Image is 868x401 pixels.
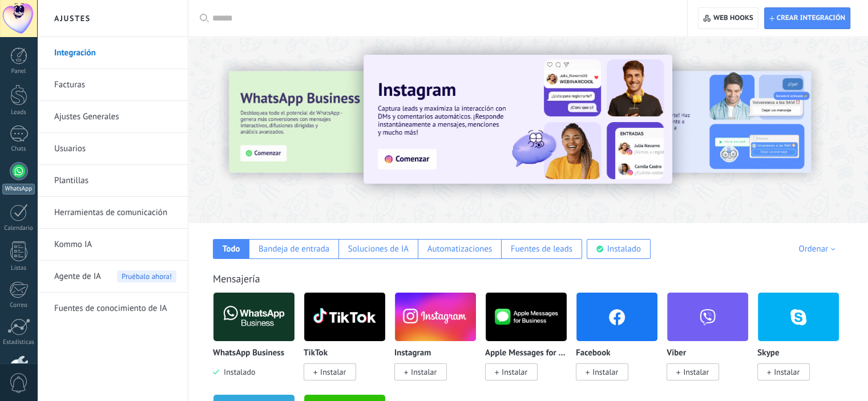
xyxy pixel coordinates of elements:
span: Instalar [502,367,527,377]
img: Slide 1 [364,55,672,184]
div: Facebook [576,292,667,394]
div: Correo [2,302,35,309]
div: Chats [2,145,35,153]
a: Usuarios [54,133,176,165]
li: Integración [37,37,188,69]
li: Kommo IA [37,229,188,261]
button: Web hooks [698,7,758,29]
img: logo_main.png [486,289,567,345]
div: Skype [757,292,848,394]
span: Instalar [411,367,437,377]
span: Instalar [592,367,618,377]
div: Estadísticas [2,339,35,346]
span: Instalado [219,367,255,377]
a: Plantillas [54,165,176,197]
a: Integración [54,37,176,69]
p: Viber [667,349,686,358]
div: Soluciones de IA [348,244,409,254]
span: Instalar [320,367,346,377]
img: instagram.png [395,289,476,345]
p: Apple Messages for Business [485,349,567,358]
li: Plantillas [37,165,188,197]
li: Facturas [37,69,188,101]
p: TikTok [304,349,328,358]
div: Automatizaciones [427,244,492,254]
p: WhatsApp Business [213,349,284,358]
li: Ajustes Generales [37,101,188,133]
button: Crear integración [764,7,850,29]
span: Web hooks [713,14,753,23]
span: Agente de IA [54,261,101,293]
div: Instagram [394,292,485,394]
li: Agente de IA [37,261,188,293]
div: WhatsApp [2,184,35,195]
a: Kommo IA [54,229,176,261]
img: facebook.png [576,289,657,345]
img: skype.png [758,289,839,345]
img: viber.png [667,289,748,345]
span: Instalar [683,367,709,377]
li: Fuentes de conocimiento de IA [37,293,188,324]
li: Herramientas de comunicación [37,197,188,229]
a: Agente de IA Pruébalo ahora! [54,261,176,293]
img: Slide 3 [229,71,472,173]
span: Instalar [774,367,800,377]
span: Crear integración [777,14,845,23]
div: Instalado [607,244,641,254]
img: Slide 2 [568,71,811,173]
img: logo_main.png [213,289,294,345]
div: WhatsApp Business [213,292,304,394]
div: Calendario [2,225,35,232]
div: Fuentes de leads [511,244,572,254]
a: Fuentes de conocimiento de IA [54,293,176,325]
p: Facebook [576,349,610,358]
a: Facturas [54,69,176,101]
img: logo_main.png [304,289,385,345]
div: Todo [223,244,240,254]
a: Ajustes Generales [54,101,176,133]
p: Skype [757,349,779,358]
div: Bandeja de entrada [259,244,329,254]
span: Pruébalo ahora! [117,270,176,282]
div: Viber [667,292,757,394]
div: Apple Messages for Business [485,292,576,394]
div: Ordenar [798,244,839,254]
div: TikTok [304,292,394,394]
li: Usuarios [37,133,188,165]
div: Panel [2,68,35,75]
a: Herramientas de comunicación [54,197,176,229]
p: Instagram [394,349,431,358]
a: Mensajería [213,272,260,285]
div: Listas [2,265,35,272]
div: Leads [2,109,35,116]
